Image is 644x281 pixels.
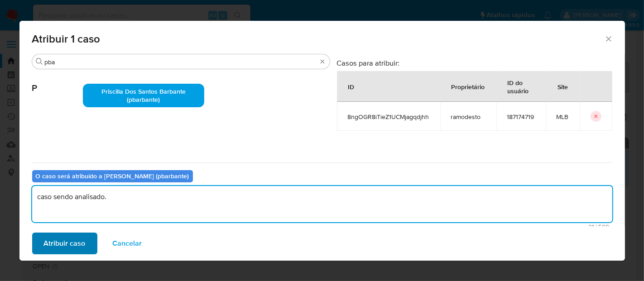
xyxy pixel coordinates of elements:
[547,76,579,97] div: Site
[113,233,142,253] span: Cancelar
[507,113,535,121] span: 187174719
[32,186,612,222] textarea: caso sendo analisado.
[32,233,97,254] button: Atribuir caso
[101,233,154,254] button: Cancelar
[44,233,86,253] span: Atribuir caso
[101,87,186,104] span: Priscilla Dos Santos Barbante (pbarbante)
[337,76,365,97] div: ID
[497,71,545,101] div: ID do usuário
[557,113,569,121] span: MLB
[36,58,43,65] button: Procurar
[32,69,83,94] span: P
[348,113,429,121] span: 8ngOGR8iTieZ1UCMjagqdjhh
[441,76,496,97] div: Proprietário
[35,224,610,230] span: Máximo de 500 caracteres
[319,58,326,65] button: Apagar busca
[36,171,189,181] b: O caso será atribuído a [PERSON_NAME] (pbarbante)
[604,34,612,43] button: Fechar a janela
[591,111,601,122] button: icon-button
[451,113,485,121] span: ramodesto
[83,84,205,107] div: Priscilla Dos Santos Barbante (pbarbante)
[32,33,605,44] span: Atribuir 1 caso
[45,58,317,66] input: Analista de pesquisa
[19,21,625,261] div: assign-modal
[337,58,612,67] h3: Casos para atribuir:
